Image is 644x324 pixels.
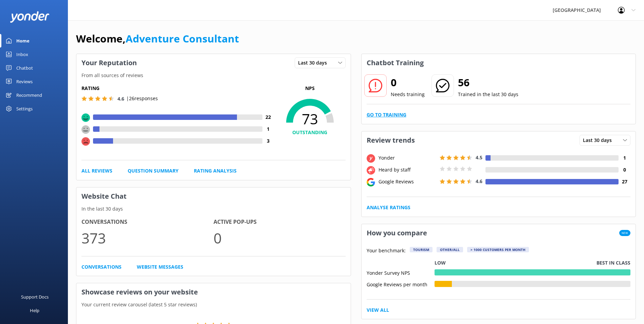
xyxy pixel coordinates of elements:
[476,154,482,161] span: 4.5
[596,259,630,267] p: Best in class
[214,227,346,249] p: 0
[262,137,274,145] h4: 3
[377,154,438,162] div: Yonder
[214,218,346,227] h4: Active Pop-ups
[367,269,435,275] div: Yonder Survey NPS
[117,95,124,102] span: 4.6
[367,306,389,314] a: View All
[262,113,274,121] h4: 22
[274,110,346,127] span: 73
[76,283,351,301] h3: Showcase reviews on your website
[476,178,482,184] span: 4.6
[126,95,158,102] p: | 26 responses
[391,74,425,91] h2: 0
[619,166,630,174] h4: 0
[81,218,214,227] h4: Conversations
[16,61,33,75] div: Chatbot
[274,85,346,92] p: NPS
[16,75,33,88] div: Reviews
[467,247,529,252] div: > 1000 customers per month
[377,166,438,174] div: Heard by staff
[410,247,433,252] div: Tourism
[362,224,432,242] h3: How you compare
[21,290,49,304] div: Support Docs
[126,32,239,46] a: Adventure Consultant
[367,111,406,119] a: Go to Training
[194,167,237,175] a: Rating Analysis
[16,88,42,102] div: Recommend
[10,11,49,22] img: yonder-white-logo.png
[30,304,39,317] div: Help
[458,91,518,98] p: Trained in the last 30 days
[137,263,183,271] a: Website Messages
[298,59,331,67] span: Last 30 days
[16,34,30,48] div: Home
[262,125,274,133] h4: 1
[362,54,429,72] h3: Chatbot Training
[76,31,239,47] h1: Welcome,
[391,91,425,98] p: Needs training
[362,131,420,149] h3: Review trends
[81,263,122,271] a: Conversations
[76,205,351,213] p: In the last 30 days
[81,227,214,249] p: 373
[619,230,630,236] span: New
[377,178,438,185] div: Google Reviews
[76,301,351,308] p: Your current review carousel (latest 5 star reviews)
[128,167,179,175] a: Question Summary
[619,178,630,185] h4: 27
[367,281,435,287] div: Google Reviews per month
[16,48,28,61] div: Inbox
[76,187,351,205] h3: Website Chat
[437,247,463,252] div: Other/All
[81,85,274,92] h5: Rating
[274,129,346,136] h4: OUTSTANDING
[458,74,518,91] h2: 56
[435,259,446,267] p: Low
[583,137,616,144] span: Last 30 days
[367,204,410,211] a: Analyse Ratings
[76,54,142,72] h3: Your Reputation
[81,167,112,175] a: All Reviews
[619,154,630,162] h4: 1
[76,72,351,79] p: From all sources of reviews
[367,247,406,255] p: Your benchmark:
[16,102,33,115] div: Settings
